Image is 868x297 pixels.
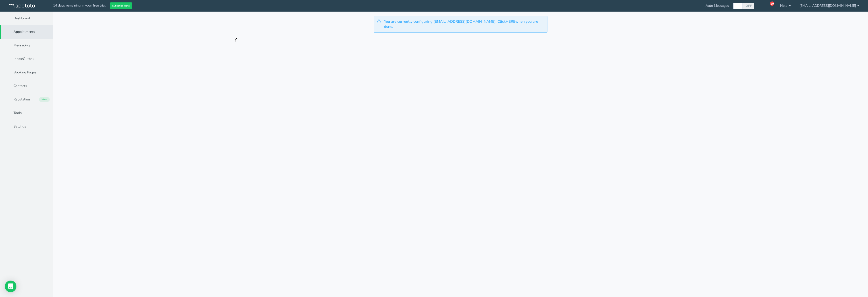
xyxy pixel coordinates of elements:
[14,16,30,21] span: Dashboard
[706,3,729,8] span: Auto Messages
[506,19,515,24] a: HERE
[14,29,35,34] span: Appointments
[770,1,774,6] div: 10
[110,2,132,9] button: Subscribe now!
[14,111,22,115] span: Tools
[53,3,106,8] span: 14 days remaining in your free trial.
[9,4,35,8] img: logo-apptoto--white.svg
[5,281,16,292] div: Open Intercom Messenger
[39,97,50,102] div: New
[14,43,30,48] span: Messaging
[14,57,34,61] span: Inbox/Outbox
[374,16,547,33] div: You are currently configuring [EMAIL_ADDRESS][DOMAIN_NAME]. Click when you are done.
[14,124,26,129] span: Settings
[745,4,752,8] label: OFF
[14,70,36,75] span: Booking Pages
[14,97,30,102] span: Reputation
[14,84,27,88] span: Contacts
